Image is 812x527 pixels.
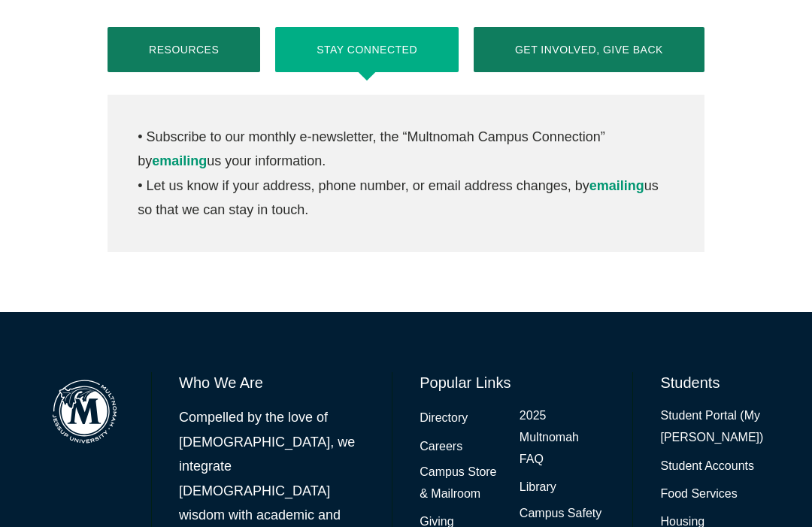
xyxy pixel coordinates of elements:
[138,126,674,223] p: • Subscribe to our monthly e-newsletter, the “Multnomah Campus Connection” by us your information...
[108,28,260,73] button: Resources
[589,179,644,194] a: emailing
[474,28,704,73] button: Get Involved, Give Back
[660,373,767,394] h6: Students
[520,406,606,471] a: 2025 Multnomah FAQ
[45,373,124,452] img: Multnomah Campus of Jessup University logo
[520,477,556,499] a: Library
[275,28,459,73] button: Stay Connected
[152,154,207,169] a: emailing
[420,462,506,506] a: Campus Store & Mailroom
[660,406,767,450] a: Student Portal (My [PERSON_NAME])
[660,456,754,478] a: Student Accounts
[660,484,737,506] a: Food Services
[420,408,468,430] a: Directory
[420,373,605,394] h6: Popular Links
[179,373,365,394] h6: Who We Are
[420,437,462,459] a: Careers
